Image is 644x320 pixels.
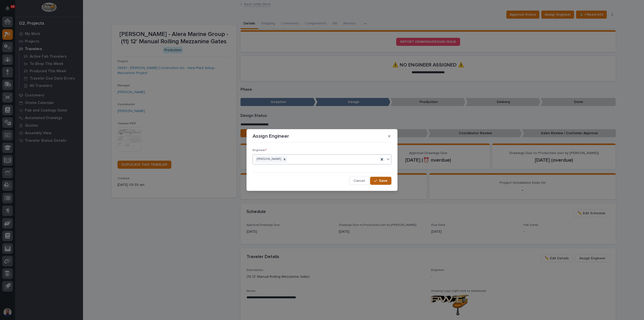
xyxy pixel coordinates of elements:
button: Save [370,177,391,185]
span: Engineer [253,149,267,152]
p: Assign Engineer [253,133,289,139]
span: Save [379,179,387,183]
div: [PERSON_NAME] [255,156,282,163]
button: Cancel [349,177,369,185]
span: Cancel [353,179,365,183]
